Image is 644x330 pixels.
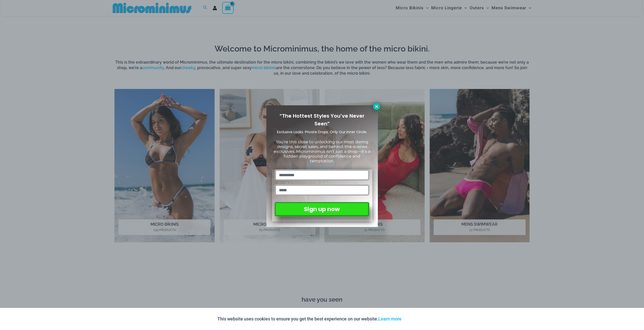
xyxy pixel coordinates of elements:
button: Close [373,103,380,110]
a: Learn more [378,316,401,321]
span: Exclusive Looks. Private Drops. Only Our Inner Circle. [277,129,367,134]
button: Sign up now [275,202,369,216]
p: This website uses cookies to ensure you get the best experience on our website. [217,315,401,323]
span: “The Hottest Styles You’ve Never Seen” [279,112,365,127]
span: You’re this close to unlocking our most daring designs, secret sales, and behind-the-scenes exclu... [274,139,370,164]
button: Accept [405,313,427,325]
